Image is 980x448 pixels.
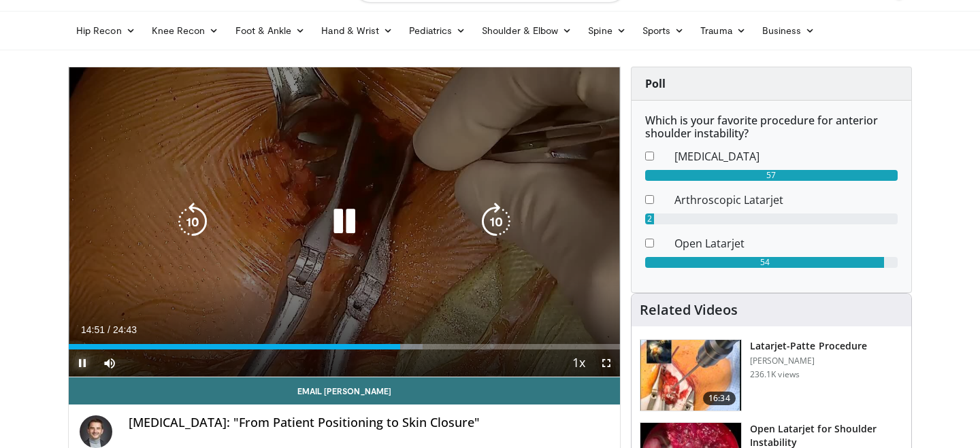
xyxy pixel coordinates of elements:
[664,235,908,252] dd: Open Latarjet
[401,17,474,44] a: Pediatrics
[640,302,738,318] h4: Related Videos
[750,356,867,366] p: [PERSON_NAME]
[580,17,634,44] a: Spine
[69,349,96,377] button: Pause
[313,17,401,44] a: Hand & Wrist
[144,17,227,44] a: Knee Recon
[640,339,903,411] a: 16:34 Latarjet-Patte Procedure [PERSON_NAME] 236.1K views
[113,324,137,335] span: 24:43
[645,257,885,268] div: 54
[750,339,867,353] h3: Latarjet-Patte Procedure
[750,369,800,380] p: 236.1K views
[634,17,693,44] a: Sports
[692,17,754,44] a: Trauma
[703,392,736,405] span: 16:34
[664,148,908,165] dd: [MEDICAL_DATA]
[664,192,908,208] dd: Arthroscopic Latarjet
[129,415,609,430] h4: [MEDICAL_DATA]: "From Patient Positioning to Skin Closure"
[69,377,620,404] a: Email [PERSON_NAME]
[69,67,620,377] video-js: Video Player
[227,17,314,44] a: Foot & Ankle
[645,76,666,91] strong: Poll
[68,17,144,44] a: Hip Recon
[645,213,654,224] div: 2
[108,324,110,335] span: /
[96,349,123,377] button: Mute
[566,349,593,377] button: Playback Rate
[474,17,580,44] a: Shoulder & Elbow
[645,114,898,140] h6: Which is your favorite procedure for anterior shoulder instability?
[593,349,620,377] button: Fullscreen
[754,17,823,44] a: Business
[80,415,112,448] img: Avatar
[640,340,741,411] img: 617583_3.png.150x105_q85_crop-smart_upscale.jpg
[69,344,620,349] div: Progress Bar
[81,324,105,335] span: 14:51
[645,170,898,181] div: 57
